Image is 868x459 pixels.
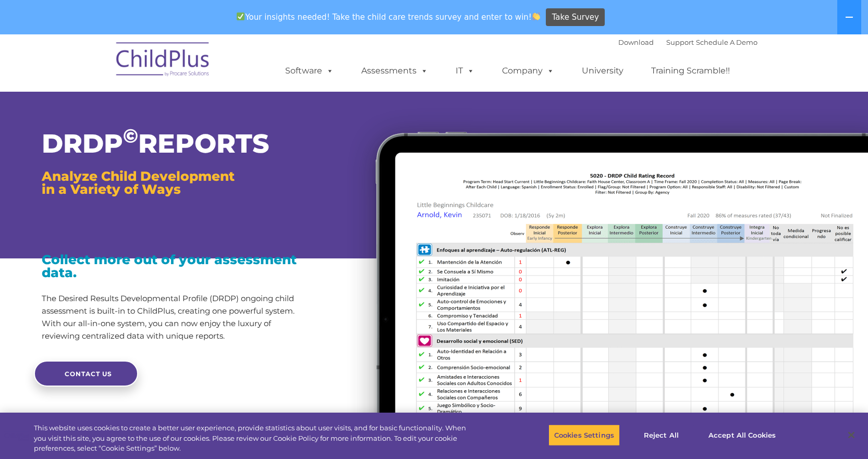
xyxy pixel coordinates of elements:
[34,361,138,387] a: CONTACT US
[42,181,181,197] span: in a Variety of Ways
[703,424,781,446] button: Accept All Cookies
[351,60,438,81] a: Assessments
[275,60,344,81] a: Software
[42,168,235,184] span: Analyze Child Development
[42,131,307,157] h1: DRDP REPORTS
[546,8,605,27] a: Take Survey
[123,124,138,147] sup: ©
[840,424,863,446] button: Close
[666,38,694,46] a: Support
[641,60,740,81] a: Training Scramble!!
[618,38,757,46] font: |
[492,60,565,81] a: Company
[618,38,654,46] a: Download
[571,60,634,81] a: University
[42,253,307,279] h3: Collect more out of your assessment data.
[548,424,620,446] button: Cookies Settings
[552,8,599,27] span: Take Survey
[111,35,215,87] img: ChildPlus by Procare Solutions
[237,13,244,20] img: ✅
[65,370,112,378] span: CONTACT US
[42,292,307,342] p: The Desired Results Developmental Profile (DRDP) ongoing child assessment is built-in to ChildPlu...
[34,423,478,454] div: This website uses cookies to create a better user experience, provide statistics about user visit...
[233,7,545,27] span: Your insights needed! Take the child care trends survey and enter to win!
[629,424,694,446] button: Reject All
[445,60,485,81] a: IT
[696,38,757,46] a: Schedule A Demo
[532,13,540,20] img: 👏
